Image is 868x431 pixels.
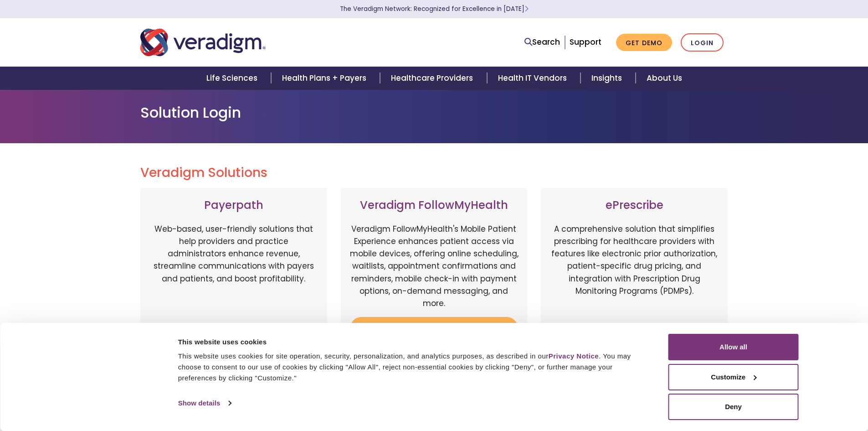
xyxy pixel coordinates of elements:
div: This website uses cookies for site operation, security, personalization, and analytics purposes, ... [178,351,648,384]
a: Privacy Notice [549,352,599,360]
a: Health IT Vendors [487,67,580,90]
p: A comprehensive solution that simplifies prescribing for healthcare providers with features like ... [550,223,719,319]
a: Life Sciences [195,67,271,90]
button: Deny [668,394,799,420]
h3: Payerpath [149,199,318,212]
span: Learn More [524,5,529,13]
button: Customize [668,364,799,390]
a: About Us [636,67,693,90]
h3: Veradigm FollowMyHealth [350,199,519,212]
a: Support [570,36,601,47]
a: The Veradigm Network: Recognized for Excellence in [DATE]Learn More [340,5,529,13]
button: Allow all [668,334,799,360]
p: Web-based, user-friendly solutions that help providers and practice administrators enhance revenu... [149,223,318,319]
a: Health Plans + Payers [271,67,380,90]
div: This website uses cookies [178,337,648,348]
a: Insights [580,67,636,90]
a: Login to Veradigm FollowMyHealth [350,317,519,347]
h3: ePrescribe [550,199,719,212]
a: Get Demo [616,34,672,52]
img: Veradigm logo [140,27,266,57]
h1: Solution Login [140,104,728,121]
h2: Veradigm Solutions [140,165,728,181]
a: Show details [178,396,231,410]
p: Veradigm FollowMyHealth's Mobile Patient Experience enhances patient access via mobile devices, o... [350,223,519,310]
a: Login [681,33,724,52]
a: Search [524,36,560,48]
a: Healthcare Providers [380,67,487,90]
